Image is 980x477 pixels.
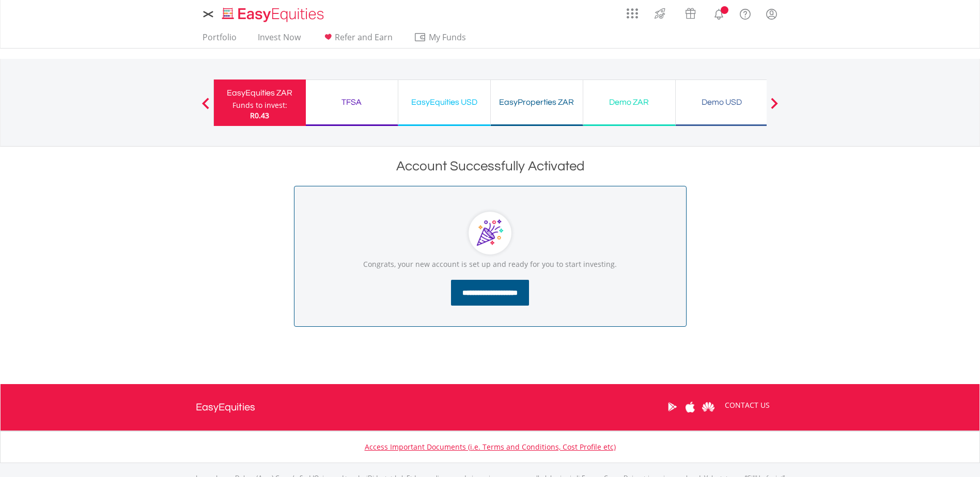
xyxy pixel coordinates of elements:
[497,95,577,109] div: EasyProperties ZAR
[699,391,718,423] a: Huawei
[414,30,481,44] span: My Funds
[232,100,287,110] div: Funds to invest:
[220,6,328,23] img: EasyEquities_Logo.png
[682,95,761,109] div: Demo USD
[732,3,758,23] a: FAQ's and Support
[220,86,300,100] div: EasyEquities ZAR
[706,3,732,23] a: Notifications
[335,31,393,43] span: Refer and Earn
[589,95,669,109] div: Demo ZAR
[318,32,397,48] a: Refer and Earn
[682,5,699,22] img: vouchers-v2.svg
[663,391,681,423] a: Google Play
[338,259,642,269] p: Congrats, your new account is set up and ready for you to start investing.
[250,110,269,120] span: R0.43
[254,32,305,48] a: Invest Now
[196,384,255,431] a: EasyEquities
[718,391,777,420] a: CONTACT US
[195,103,216,113] button: Previous
[312,95,392,109] div: TFSA
[675,3,706,22] a: Vouchers
[365,442,616,452] a: Access Important Documents (i.e. Terms and Conditions, Cost Profile etc)
[196,157,785,176] div: Account Successfully Activated
[758,3,785,25] a: My Profile
[620,3,645,19] a: AppsGrid
[198,32,241,48] a: Portfolio
[681,391,699,423] a: Apple
[464,207,516,259] img: Cards showing screenshots of EasyCrypto
[627,8,638,19] img: grid-menu-icon.svg
[218,3,328,23] a: Home page
[405,95,484,109] div: EasyEquities USD
[651,5,668,22] img: thrive-v2.svg
[764,103,785,113] button: Next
